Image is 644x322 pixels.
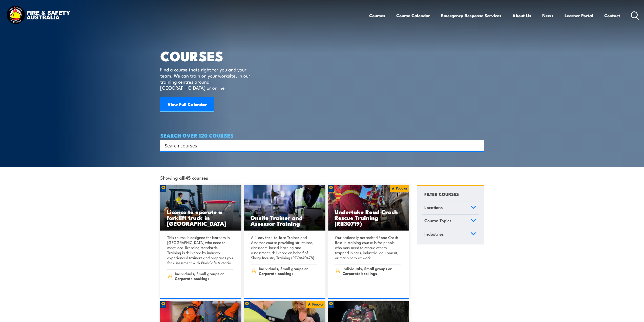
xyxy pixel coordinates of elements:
[184,174,208,181] strong: 145 courses
[565,9,593,22] a: Learner Portal
[475,142,482,149] button: Search magnifier button
[259,266,317,276] span: Individuals, Small groups or Corporate bookings
[251,235,317,260] p: A 4-day face-to-face Trainer and Assessor course providing structured, classroom-based learning a...
[165,142,473,149] input: Search input
[244,185,325,231] a: Onsite Trainer and Assessor Training
[604,9,620,22] a: Contact
[424,191,459,197] h4: FILTER COURSES
[396,9,430,22] a: Course Calendar
[160,97,214,112] a: View Full Calendar
[422,215,479,228] a: Course Topics
[160,132,484,138] h4: SEARCH OVER 120 COURSES
[422,228,479,241] a: Industries
[328,185,409,231] img: Road Crash Rescue Training
[441,9,501,22] a: Emergency Response Services
[251,215,319,226] h3: Onsite Trainer and Assessor Training
[422,201,479,215] a: Locations
[160,50,258,62] h1: COURSES
[369,9,385,22] a: Courses
[166,142,474,149] form: Search form
[167,235,233,265] p: This course is designed for learners in [GEOGRAPHIC_DATA] who need to meet local licensing standa...
[424,217,451,224] span: Course Topics
[343,266,401,276] span: Individuals, Small groups or Corporate bookings
[335,235,401,260] p: Our nationally accredited Road Crash Rescue training course is for people who may need to rescue ...
[335,209,403,226] h3: Undertake Road Crash Rescue Training (RII30719)
[167,209,235,226] h3: Licence to operate a forklift truck in [GEOGRAPHIC_DATA]
[160,185,242,231] a: Licence to operate a forklift truck in [GEOGRAPHIC_DATA]
[175,271,233,281] span: Individuals, Small groups or Corporate bookings
[424,231,444,237] span: Industries
[160,175,208,180] span: Showing all
[424,204,443,211] span: Locations
[328,185,409,231] a: Undertake Road Crash Rescue Training (RII30719)
[160,66,253,91] p: Find a course thats right for you and your team. We can train on your worksite, in our training c...
[160,185,242,231] img: Licence to operate a forklift truck Training
[244,185,325,231] img: Safety For Leaders
[542,9,553,22] a: News
[512,9,531,22] a: About Us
